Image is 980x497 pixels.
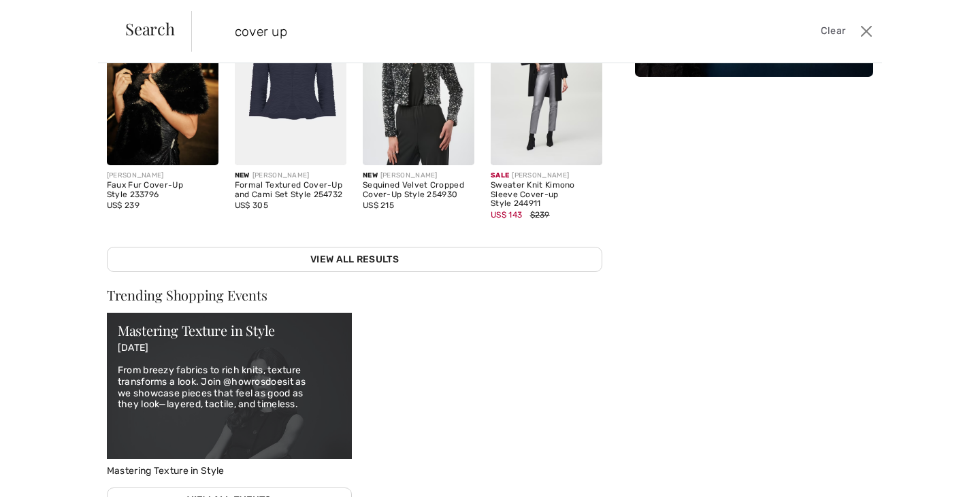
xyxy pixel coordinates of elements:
div: [PERSON_NAME] [235,171,346,181]
span: US$ 239 [107,201,140,210]
a: View All Results [107,247,602,272]
span: US$ 143 [491,210,522,220]
div: Sweater Knit Kimono Sleeve Cover-up Style 244911 [491,181,602,209]
span: New [235,171,250,179]
div: Trending Shopping Events [107,288,352,302]
span: Clear [821,24,846,39]
input: TYPE TO SEARCH [225,11,698,52]
p: [DATE] [118,343,341,354]
span: New [363,171,378,179]
div: [PERSON_NAME] [491,171,602,181]
p: From breezy fabrics to rich knits, texture transforms a look. Join @howrosdoesit as we showcase p... [118,365,341,411]
div: Faux Fur Cover-Up Style 233796 [107,181,218,200]
span: $239 [530,210,550,220]
div: [PERSON_NAME] [107,171,218,181]
span: US$ 215 [363,201,394,210]
div: [PERSON_NAME] [363,171,474,181]
span: Sale [491,171,509,179]
div: Formal Textured Cover-Up and Cami Set Style 254732 [235,181,346,200]
span: Mastering Texture in Style [107,465,225,477]
span: Help [31,10,59,22]
a: Mastering Texture in Style Mastering Texture in Style [DATE] From breezy fabrics to rich knits, t... [107,313,352,477]
button: Close [856,20,877,42]
div: Sequined Velvet Cropped Cover-Up Style 254930 [363,181,474,200]
div: Mastering Texture in Style [118,324,341,337]
span: US$ 305 [235,201,268,210]
span: Search [125,20,175,37]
